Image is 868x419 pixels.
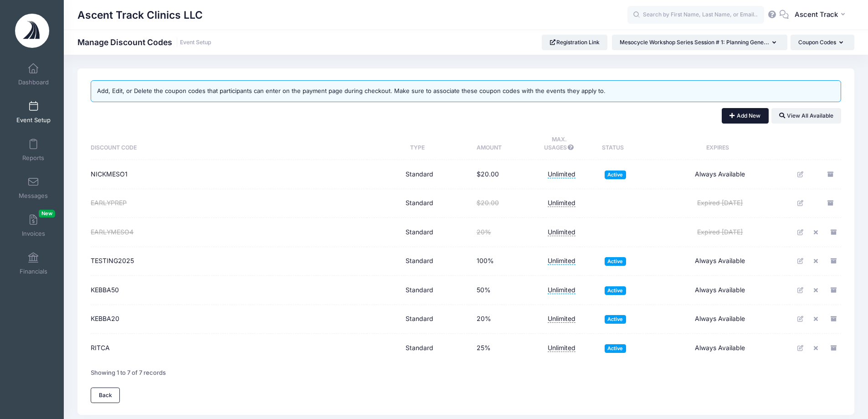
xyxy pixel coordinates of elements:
h1: Manage Discount Codes [77,37,211,47]
a: Archive [827,254,841,268]
span: Ascent Track [795,10,838,20]
span: Reports [22,154,44,162]
td: Always Available [651,276,790,305]
a: Financials [12,248,55,279]
a: Messages [12,172,55,204]
span: Active [605,286,626,295]
span: Active [605,344,626,353]
td: 20% [472,218,543,247]
span: Active [605,171,626,179]
th: Type [367,128,472,160]
th: Max. Usages [543,128,580,160]
td: Standard [367,160,472,189]
span: Unlimited [548,170,575,178]
div: Showing 1 to 7 of 7 records [91,362,166,383]
td: Expired [DATE] [651,189,790,218]
a: Archive [827,341,841,355]
span: New [39,210,55,217]
a: Archive [827,225,841,239]
span: Active [605,315,626,324]
td: Always Available [651,160,790,189]
td: Standard [367,218,472,247]
span: EARLYPREP [91,199,127,207]
a: Event Setup [180,39,211,46]
button: Coupon Codes [791,35,854,50]
td: Always Available [651,305,790,334]
th: Discount Code [91,128,367,160]
td: $20.00 [472,189,543,218]
img: Ascent Track Clinics LLC [15,14,49,48]
td: Standard [367,247,472,276]
span: Mesocycle Workshop Series Session # 1: Planning Gene... [620,39,769,46]
span: Unlimited [548,344,575,352]
a: Back [91,388,120,403]
td: 100% [472,247,543,276]
span: Unlimited [548,257,575,265]
span: TESTING2025 [91,257,134,264]
th: Expires [651,128,790,160]
td: 20% [472,305,543,334]
span: Messages [19,192,48,200]
td: 50% [472,276,543,305]
td: 25% [472,334,543,362]
span: Active [605,257,626,266]
span: RITCA [91,344,110,352]
span: Dashboard [18,78,49,86]
th: Amount [472,128,543,160]
span: Unlimited [548,315,575,323]
a: Reports [12,134,55,166]
td: Standard [367,276,472,305]
td: Standard [367,189,472,218]
span: Unlimited [548,228,575,236]
td: Standard [367,305,472,334]
input: Search by First Name, Last Name, or Email... [627,6,764,24]
button: Mesocycle Workshop Series Session # 1: Planning Gene... [612,35,787,50]
a: Archive [824,197,838,210]
span: NICKMESO1 [91,170,128,178]
h1: Ascent Track Clinics LLC [77,5,203,26]
span: KEBBA50 [91,286,119,294]
span: EARLYMESO4 [91,228,134,236]
a: Archive [827,312,841,326]
span: Unlimited [548,199,575,207]
span: KEBBA20 [91,315,119,322]
a: Archive [827,283,841,297]
td: Standard [367,334,472,362]
a: Registration Link [542,35,608,50]
div: Add, Edit, or Delete the coupon codes that participants can enter on the payment page during chec... [91,80,841,102]
a: Archive [824,167,838,181]
span: Invoices [22,230,45,238]
td: Always Available [651,334,790,362]
a: InvoicesNew [12,210,55,242]
a: Dashboard [12,58,55,90]
span: Unlimited [548,286,575,294]
button: Ascent Track [789,5,854,26]
span: Financials [20,268,47,275]
button: View All Available [771,108,841,124]
th: Status [580,128,650,160]
td: $20.00 [472,160,543,189]
td: Expired [DATE] [651,218,790,247]
button: Add New [722,108,769,124]
td: Always Available [651,247,790,276]
span: Event Setup [16,116,51,124]
a: Event Setup [12,96,55,128]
